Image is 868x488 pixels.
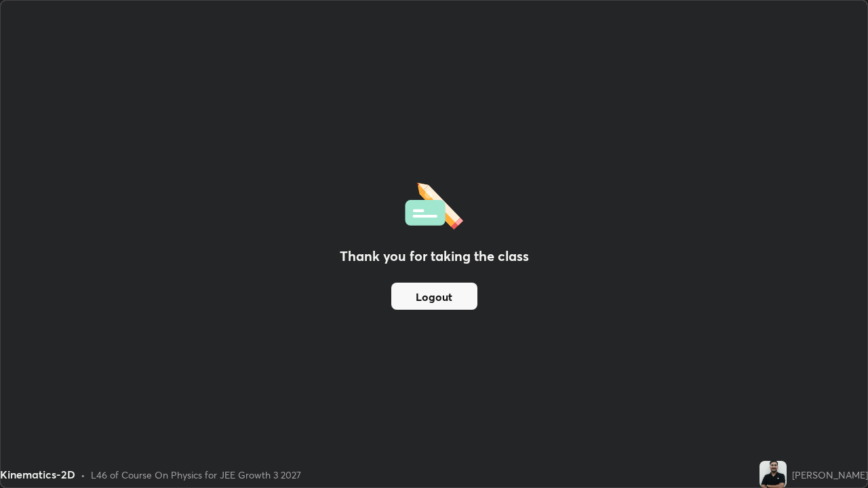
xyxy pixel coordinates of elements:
[340,246,529,266] h2: Thank you for taking the class
[81,468,85,482] div: •
[91,468,301,482] div: L46 of Course On Physics for JEE Growth 3 2027
[792,468,868,482] div: [PERSON_NAME]
[405,178,463,230] img: offlineFeedback.1438e8b3.svg
[391,283,477,310] button: Logout
[759,461,787,488] img: afe22e03c4c2466bab4a7a088f75780d.jpg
